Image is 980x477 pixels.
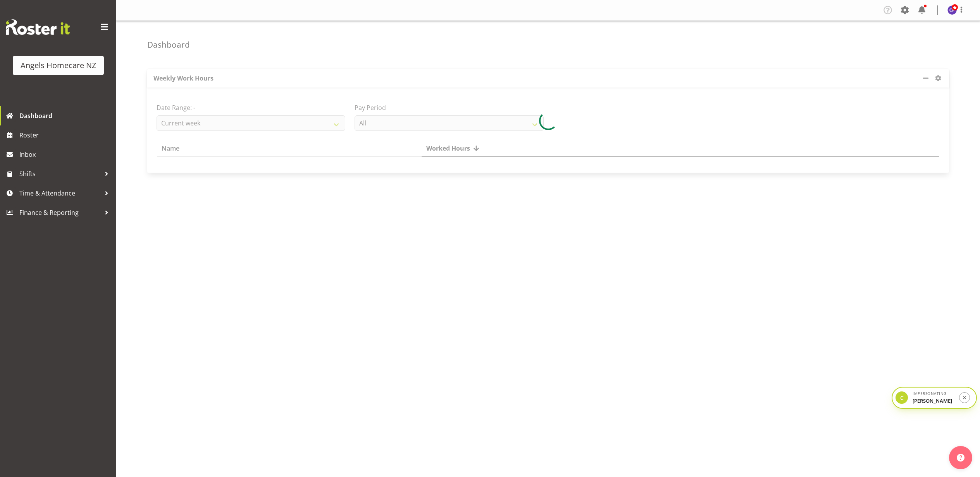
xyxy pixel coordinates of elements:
[19,207,101,218] span: Finance & Reporting
[957,454,964,462] img: help-xxl-2.png
[19,187,101,199] span: Time & Attendance
[947,5,957,15] img: connie-paul11936.jpg
[6,19,70,35] img: Rosterit website logo
[147,40,190,49] h4: Dashboard
[19,110,112,122] span: Dashboard
[959,392,970,403] button: Stop impersonation
[19,129,112,141] span: Roster
[19,168,101,180] span: Shifts
[19,149,112,160] span: Inbox
[21,60,96,71] div: Angels Homecare NZ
